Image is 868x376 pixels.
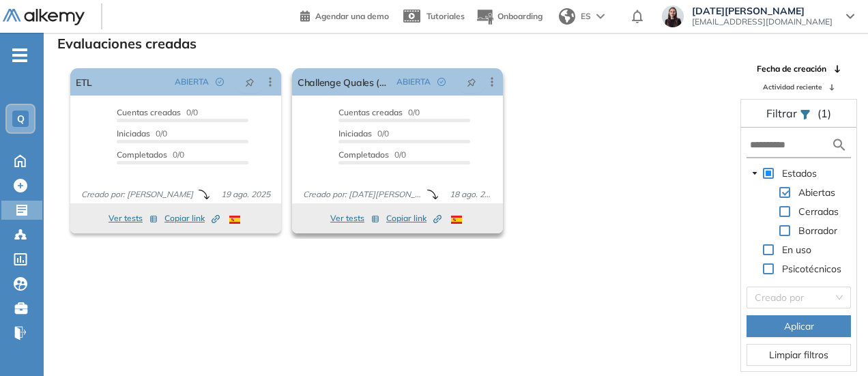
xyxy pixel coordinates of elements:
[763,82,822,92] span: Actividad reciente
[457,71,487,93] button: pushpin
[229,216,240,224] img: ESP
[338,128,389,139] span: 0/0
[692,5,833,16] span: [DATE][PERSON_NAME]
[386,212,442,225] span: Copiar link
[298,68,391,96] a: Challenge Quales (Level 2/3) - PBI
[796,184,838,201] span: Abiertas
[216,188,276,201] span: 19 ago. 2025
[751,170,758,177] span: caret-down
[117,149,184,160] span: 0/0
[796,203,841,220] span: Cerradas
[338,107,420,117] span: 0/0
[245,76,255,87] span: pushpin
[779,242,814,258] span: En uso
[216,78,224,86] span: check-circle
[17,113,25,124] span: Q
[175,76,209,88] span: ABIERTA
[426,11,465,21] span: Tutoriales
[12,54,27,57] i: -
[798,205,839,218] span: Cerradas
[800,310,868,376] div: Widget de chat
[800,310,868,376] iframe: Chat Widget
[596,14,605,19] img: arrow
[57,35,197,52] h3: Evaluaciones creadas
[338,107,403,117] span: Cuentas creadas
[300,7,389,23] a: Agendar una demo
[76,188,199,201] span: Creado por: [PERSON_NAME]
[444,188,497,201] span: 18 ago. 2025
[117,149,167,160] span: Completados
[798,225,837,237] span: Borrador
[497,11,542,21] span: Onboarding
[338,149,406,160] span: 0/0
[108,210,158,227] button: Ver tests
[330,210,379,227] button: Ver tests
[818,105,831,121] span: (1)
[298,188,427,201] span: Creado por: [DATE][PERSON_NAME]
[831,136,848,154] img: search icon
[782,244,811,256] span: En uso
[338,149,389,160] span: Completados
[451,216,462,224] img: ESP
[692,16,833,27] span: [EMAIL_ADDRESS][DOMAIN_NAME]
[164,212,220,225] span: Copiar link
[235,71,265,93] button: pushpin
[117,128,167,139] span: 0/0
[784,319,814,334] span: Aplicar
[757,63,826,75] span: Fecha de creación
[769,347,828,362] span: Limpiar filtros
[798,186,835,199] span: Abiertas
[117,107,198,117] span: 0/0
[338,128,372,139] span: Iniciadas
[476,2,542,31] button: Onboarding
[396,76,431,88] span: ABIERTA
[437,78,446,86] span: check-circle
[76,68,92,96] a: ETL
[386,210,442,227] button: Copiar link
[747,344,851,366] button: Limpiar filtros
[467,76,476,87] span: pushpin
[779,165,820,182] span: Estados
[782,167,817,179] span: Estados
[581,10,591,23] span: ES
[559,8,575,25] img: world
[117,107,181,117] span: Cuentas creadas
[747,315,851,337] button: Aplicar
[164,210,220,227] button: Copiar link
[117,128,150,139] span: Iniciadas
[3,9,85,26] img: Logo
[796,222,840,239] span: Borrador
[779,261,844,277] span: Psicotécnicos
[766,106,800,120] span: Filtrar
[315,11,389,21] span: Agendar una demo
[782,263,841,275] span: Psicotécnicos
